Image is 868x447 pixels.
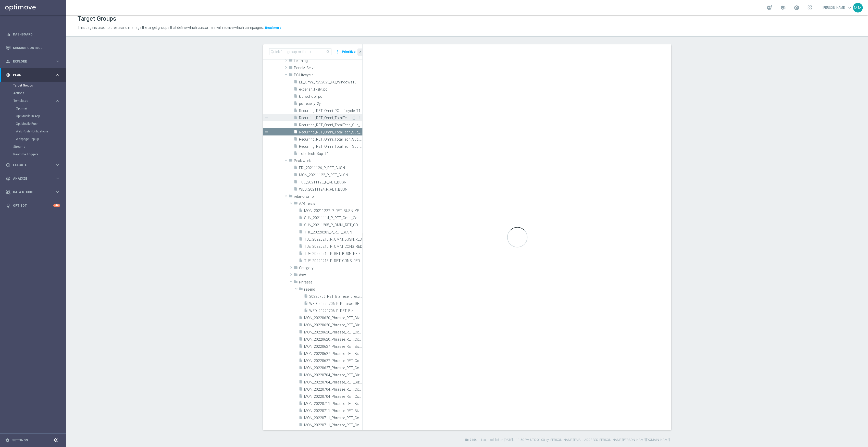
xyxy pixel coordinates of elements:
[304,244,363,249] span: TUE_20220215_P_OMNI_CONS_RED
[299,80,363,84] span: ED_Omni_7252025_PC_Windows10
[304,409,363,413] span: MON_20220711_Phrasee_RET_Biz_2
[299,202,363,206] span: A/B Tests
[294,108,298,114] i: insert_drive_file
[299,130,363,134] span: Recurring_RET_Omni_TotalTech_Sup_T3
[78,26,264,30] span: This page is used to create and manage the target groups that define which customers will receive...
[299,423,303,428] i: insert_drive_file
[13,199,53,212] a: Optibot
[304,394,363,399] span: MON_20220704_Phrasee_RET_Cons_2
[14,99,55,102] div: Templates
[13,73,55,77] span: Plan
[847,5,853,10] span: keyboard_arrow_down
[55,72,60,77] i: keyboard_arrow_right
[6,203,10,208] i: lightbulb
[6,46,60,50] button: Mission Control
[299,251,303,257] i: insert_drive_file
[13,83,53,88] a: Target Groups
[294,80,298,85] i: insert_drive_file
[6,163,10,167] i: play_circle_outline
[6,32,60,36] button: equalizer Dashboard
[299,102,363,106] span: pc_receny_2y
[304,287,363,292] span: resend
[299,408,303,414] i: insert_drive_file
[853,3,863,13] div: MM
[299,116,351,120] span: Recurring_RET_Omni_TotalTech_Sup_T1
[299,244,303,250] i: insert_drive_file
[6,190,60,194] div: Data Studio keyboard_arrow_right
[299,322,303,328] i: insert_drive_file
[352,116,356,120] i: Duplicate Target group
[304,359,363,363] span: MON_20220627_Phrasee_RET_Cons_1
[299,187,363,192] span: WED_20211124_P_RET_BUSN
[55,190,60,194] i: keyboard_arrow_right
[304,373,363,377] span: MON_20220704_Phrasee_RET_Biz_1
[299,230,303,235] i: insert_drive_file
[289,72,293,78] i: folder
[294,87,298,93] i: insert_drive_file
[309,302,363,306] span: WED_20220706_P_Phrasee_RET_Biz
[13,151,66,158] div: Realtime Triggers
[13,91,53,95] a: Actions
[304,216,363,220] span: SUN_20211114_P_RET_Omni_Cons_Gmail
[13,145,53,149] a: Streams
[6,163,60,167] button: play_circle_outline Execute keyboard_arrow_right
[780,5,786,10] span: school
[304,337,363,342] span: MON_20220620_Phrasee_RET_Cons_2
[16,122,53,126] a: OptiMobile Push
[481,438,670,442] label: Last modified on [DATE] at 11:50 PM UTC-04:00 by [PERSON_NAME][EMAIL_ADDRESS][PERSON_NAME][PERSON...
[357,116,362,120] i: more_vert
[294,272,298,278] i: folder
[16,114,53,118] a: OptiMobile In-App
[78,15,116,22] h1: Target Groups
[55,59,60,64] i: keyboard_arrow_right
[13,97,66,143] div: Templates
[294,137,298,143] i: insert_drive_file
[13,82,66,89] div: Target Groups
[299,152,363,156] span: TotalTech_Sup_T1
[341,48,356,55] button: Prioritize
[16,137,53,141] a: Webpage Pop-up
[6,73,10,77] i: gps_fixed
[299,208,303,214] i: insert_drive_file
[299,166,363,170] span: FRI_20211126_P_RET_BUSN
[269,48,331,55] input: Quick find group or folder
[299,344,303,350] i: insert_drive_file
[299,387,303,393] i: insert_drive_file
[13,99,60,103] div: Templates keyboard_arrow_right
[304,252,363,256] span: TUE_20220215_P_RET_BUSN_RED
[299,415,303,421] i: insert_drive_file
[304,330,363,334] span: MON_20220620_Phrasee_RET_Cons_1
[294,59,363,63] span: Learning
[6,32,10,37] i: equalizer
[6,176,10,181] i: track_changes
[53,204,60,207] div: +10
[294,201,298,207] i: folder
[294,66,363,70] span: PandM-Serve
[299,222,303,228] i: insert_drive_file
[13,152,53,156] a: Realtime Triggers
[304,387,363,392] span: MON_20220704_Phrasee_RET_Cons_1
[12,439,28,442] a: Settings
[299,315,303,321] i: insert_drive_file
[294,73,363,77] span: PC Lifecycle
[294,172,298,178] i: insert_drive_file
[294,130,298,135] i: insert_drive_file
[294,165,298,171] i: insert_drive_file
[299,337,303,343] i: insert_drive_file
[55,163,60,167] i: keyboard_arrow_right
[299,401,303,407] i: insert_drive_file
[304,316,363,320] span: MON_20220620_Phrasee_RET_Biz_1
[304,237,363,242] span: TUE_20220215_P_OMNI_BUSN_RED
[309,294,363,299] span: 20220706_RET_Biz_resend_exclude
[304,423,363,427] span: MON_20220711_Phrasee_RET_Cons_2
[299,109,363,113] span: Recurring_RET_Omni_PC_Lifecycle_T1
[13,89,66,97] div: Actions
[299,123,363,127] span: Recurring_RET_Omni_TotalTech_Sup_T2
[16,106,53,110] a: Optimail
[289,194,293,200] i: folder
[299,394,303,400] i: insert_drive_file
[294,94,298,100] i: insert_drive_file
[14,99,50,102] span: Templates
